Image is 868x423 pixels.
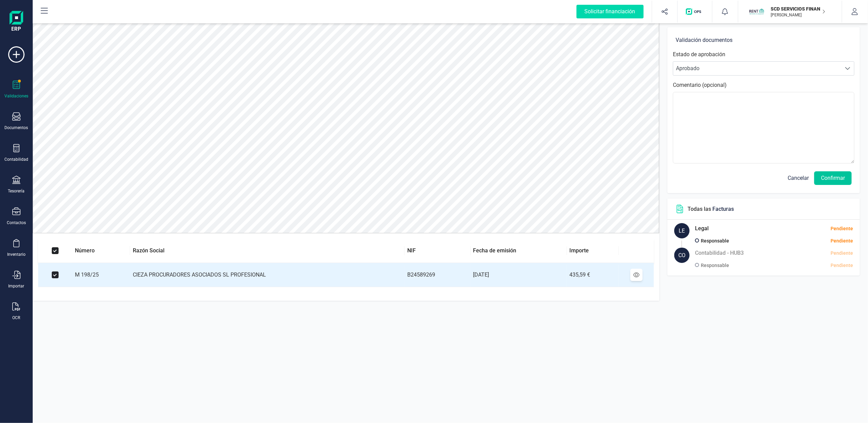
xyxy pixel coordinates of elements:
img: Logo de OPS [686,8,704,15]
div: Validaciones [4,93,28,99]
td: 435,59 € [567,263,619,287]
div: Pendiente [776,262,853,269]
th: Importe [567,239,619,263]
th: Número [72,239,130,263]
td: M 198/25 [72,263,130,287]
span: Cancelar [788,174,809,182]
button: Solicitar financiación [568,1,652,22]
button: Confirmar [814,171,852,185]
p: Todas las [688,205,734,213]
div: LE [674,223,690,238]
h5: Contabilidad - HUB3 [695,248,744,258]
p: [PERSON_NAME] [771,12,825,18]
td: CIEZA PROCURADORES ASOCIADOS SL PROFESIONAL [130,263,405,287]
label: Comentario (opcional) [673,81,727,89]
div: CO [674,248,690,263]
p: Responsable [701,237,729,245]
button: Logo de OPS [682,1,708,22]
img: Logo Finanedi [10,11,23,33]
img: SC [749,4,764,19]
div: Documentos [5,125,28,130]
label: Estado de aprobación [673,50,725,59]
p: SCD SERVICIOS FINANCIEROS SL [771,5,825,12]
td: B24589269 [405,263,471,287]
div: Tesorería [8,188,25,194]
div: Pendiente [831,225,853,232]
th: Fecha de emisión [471,239,567,263]
div: Importar [9,283,25,289]
th: Razón Social [130,239,405,263]
div: OCR [13,315,20,320]
div: Contabilidad [4,157,28,162]
span: Facturas [712,206,734,212]
td: [DATE] [471,263,567,287]
div: Solicitar financiación [577,5,644,18]
div: Contactos [7,220,26,225]
th: NIF [405,239,471,263]
div: Inventario [7,252,26,257]
div: Pendiente [776,237,853,245]
span: Aprobado [673,62,841,75]
p: Responsable [701,261,729,269]
button: SCSCD SERVICIOS FINANCIEROS SL[PERSON_NAME] [746,1,834,22]
div: Pendiente [831,250,853,257]
h5: Legal [695,223,709,234]
h6: Validación documentos [676,35,852,45]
